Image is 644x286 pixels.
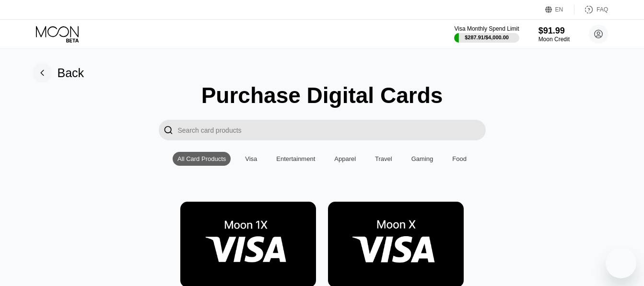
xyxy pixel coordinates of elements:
[606,248,636,278] iframe: Button to launch messaging window
[240,152,262,166] div: Visa
[597,6,608,13] div: FAQ
[411,155,433,162] div: Gaming
[454,25,519,32] div: Visa Monthly Spend Limit
[539,26,570,36] div: $91.99
[245,155,257,162] div: Visa
[201,82,443,108] div: Purchase Digital Cards
[178,120,486,140] input: Search card products
[177,155,226,162] div: All Card Products
[58,66,84,80] div: Back
[173,152,231,166] div: All Card Products
[545,5,574,14] div: EN
[454,25,519,43] div: Visa Monthly Spend Limit$287.91/$4,000.00
[539,36,570,43] div: Moon Credit
[452,155,467,162] div: Food
[276,155,315,162] div: Entertainment
[555,6,563,13] div: EN
[33,63,84,82] div: Back
[334,155,356,162] div: Apparel
[375,155,392,162] div: Travel
[370,152,397,166] div: Travel
[465,34,509,40] div: $287.91 / $4,000.00
[574,5,608,14] div: FAQ
[159,120,178,140] div: 
[329,152,361,166] div: Apparel
[271,152,320,166] div: Entertainment
[164,125,173,136] div: 
[407,152,438,166] div: Gaming
[447,152,471,166] div: Food
[539,26,570,43] div: $91.99Moon Credit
